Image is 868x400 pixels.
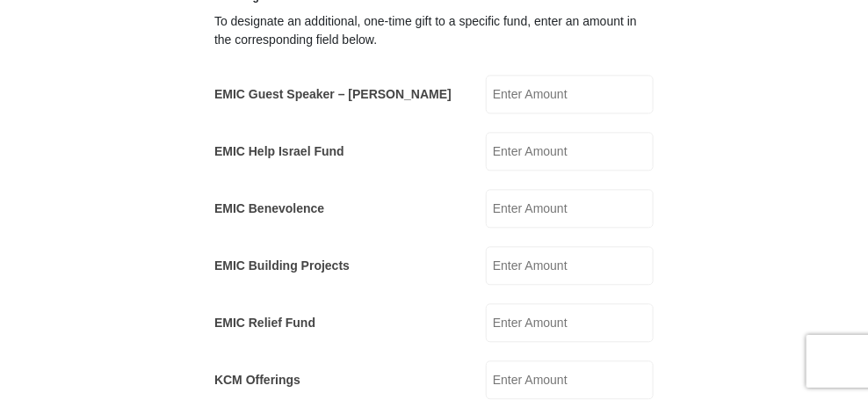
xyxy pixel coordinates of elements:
input: Enter Amount [486,189,654,228]
input: Enter Amount [486,303,654,342]
div: To designate an additional, one-time gift to a specific fund, enter an amount in the correspondin... [214,12,654,49]
label: EMIC Relief Fund [214,314,315,332]
input: Enter Amount [486,360,654,399]
input: Enter Amount [486,246,654,285]
label: EMIC Help Israel Fund [214,142,344,161]
label: EMIC Guest Speaker – [PERSON_NAME] [214,85,452,104]
label: EMIC Building Projects [214,257,350,275]
label: EMIC Benevolence [214,200,324,218]
input: Enter Amount [486,75,654,113]
label: KCM Offerings [214,371,300,389]
input: Enter Amount [486,132,654,171]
